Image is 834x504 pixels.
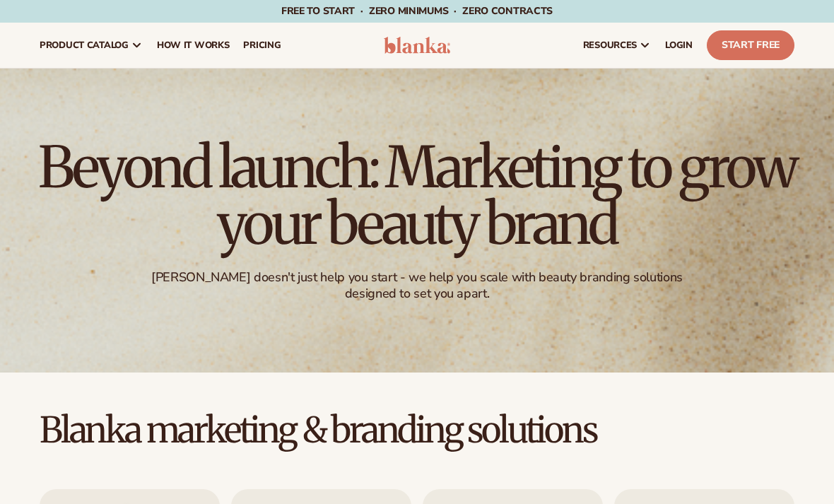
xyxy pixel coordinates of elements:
span: resources [583,40,637,51]
h1: Beyond launch: Marketing to grow your beauty brand [28,139,806,252]
span: Free to start · ZERO minimums · ZERO contracts [281,4,553,18]
a: Start Free [707,30,794,60]
span: product catalog [40,40,129,51]
img: logo [384,37,450,54]
a: How It Works [150,23,237,68]
a: pricing [236,23,288,68]
span: LOGIN [665,40,693,51]
span: pricing [243,40,281,51]
div: [PERSON_NAME] doesn't just help you start - we help you scale with beauty branding solutions desi... [146,269,687,303]
a: LOGIN [658,23,700,68]
a: product catalog [33,23,150,68]
span: How It Works [157,40,230,51]
a: resources [576,23,658,68]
